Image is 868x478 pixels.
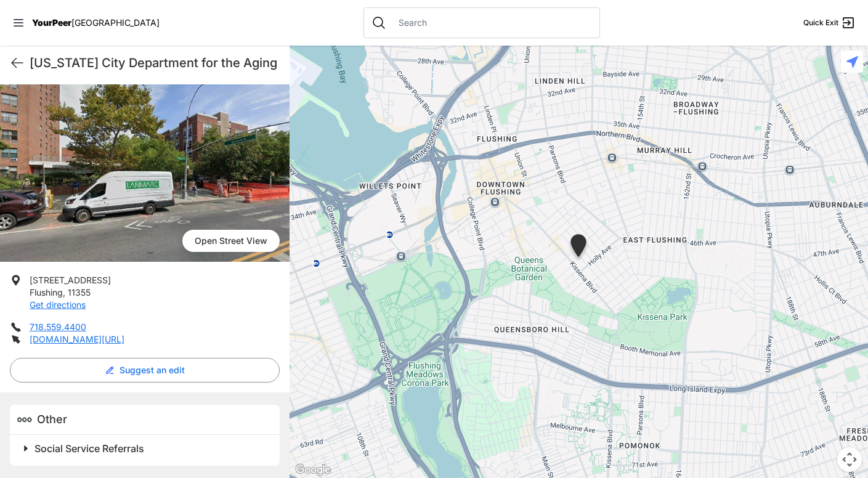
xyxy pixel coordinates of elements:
span: [STREET_ADDRESS] [30,275,111,285]
a: YourPeer[GEOGRAPHIC_DATA] [32,19,160,26]
a: 718.559.4400 [30,322,86,332]
span: , [63,287,65,298]
span: Open Street View [182,230,280,252]
span: 11355 [68,287,91,298]
input: Search [391,17,592,29]
a: Quick Exit [803,15,856,30]
span: [GEOGRAPHIC_DATA] [71,17,160,28]
span: Social Service Referrals [34,442,144,455]
span: Quick Exit [803,18,838,28]
a: Get directions [30,299,86,310]
h1: [US_STATE] City Department for the Aging [30,54,280,71]
a: [DOMAIN_NAME][URL] [30,334,124,344]
button: Map camera controls [837,447,862,472]
span: Other [37,413,67,426]
span: Suggest an edit [120,364,185,376]
a: Open this area in Google Maps (opens a new window) [293,462,333,478]
span: Flushing [30,287,63,298]
span: YourPeer [32,17,71,28]
div: NY Connects [568,234,589,262]
img: Google [293,462,333,478]
button: Suggest an edit [10,358,280,383]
